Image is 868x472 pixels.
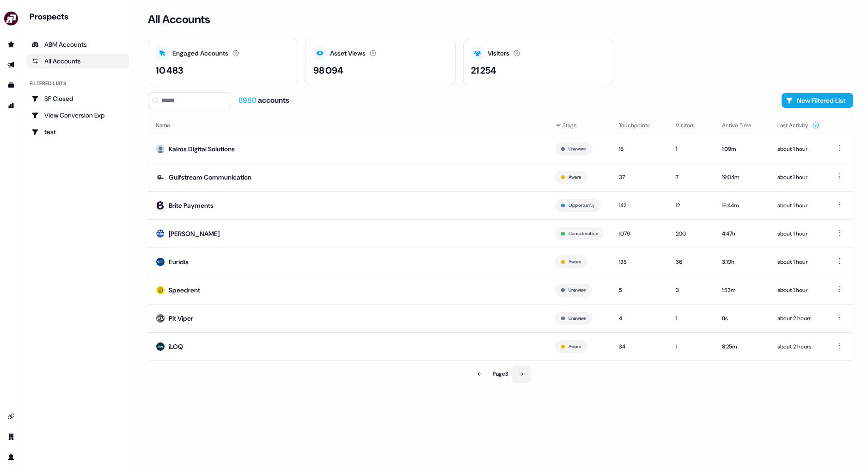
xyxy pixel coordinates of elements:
div: Speedrent [169,286,200,295]
h3: All Accounts [148,12,210,26]
div: 8:25m [722,342,763,351]
div: 36 [676,257,707,267]
button: Aware [568,342,581,351]
div: about 2 hours [777,342,819,351]
div: Prospects [30,11,129,22]
div: about 1 hour [777,257,819,267]
div: Euridis [169,257,189,267]
div: 7 [676,173,707,182]
button: Aware [568,173,581,181]
button: Unaware [568,145,586,153]
div: 12 [676,201,707,210]
div: Pit Viper [169,314,193,323]
a: Go to attribution [4,98,18,113]
div: accounts [238,95,289,106]
div: [PERSON_NAME] [169,229,220,238]
div: 10 483 [156,63,183,77]
a: Go to test [26,124,129,139]
div: 16:44m [722,201,763,210]
div: about 1 hour [777,144,819,154]
div: 37 [619,173,661,182]
div: SF Closed [31,94,123,103]
div: 4 [619,314,661,323]
a: Go to View Conversion Exp [26,108,129,123]
div: Filtered lists [30,80,66,87]
button: Consideration [568,230,598,238]
button: Opportunity [568,201,595,210]
div: 4:47h [722,229,763,238]
div: Page 3 [493,369,508,379]
div: Engaged Accounts [172,49,228,58]
button: Unaware [568,314,586,323]
th: Name [148,116,548,135]
div: about 1 hour [777,201,819,210]
a: Go to profile [4,450,18,465]
button: Active Time [722,117,763,134]
div: Asset Views [330,49,366,58]
div: 98 094 [313,63,343,77]
div: about 1 hour [777,286,819,295]
div: 34 [619,342,661,351]
div: iLOQ [169,342,183,351]
div: 19:04m [722,173,763,182]
div: 5 [619,286,661,295]
button: Touchpoints [619,117,661,134]
button: Last Activity [777,117,819,134]
div: All Accounts [31,56,123,66]
div: 1079 [619,229,661,238]
div: Brite Payments [169,201,214,210]
button: Aware [568,258,581,266]
div: 200 [676,229,707,238]
div: about 1 hour [777,229,819,238]
div: 1:53m [722,286,763,295]
div: 3:10h [722,257,763,267]
a: ABM Accounts [26,37,129,52]
div: Gulfstream Communication [169,173,251,182]
div: 1:09m [722,144,763,154]
button: Visitors [676,117,706,134]
a: Go to templates [4,78,18,93]
a: Go to outbound experience [4,57,18,72]
a: All accounts [26,54,129,68]
a: Go to SF Closed [26,91,129,106]
div: 142 [619,201,661,210]
div: 15 [619,144,661,154]
a: Go to prospects [4,37,18,52]
div: 1 [676,314,707,323]
a: Go to integrations [4,409,18,424]
div: ABM Accounts [31,40,123,49]
button: New Filtered List [782,93,853,108]
div: 1 [676,342,707,351]
div: Visitors [488,49,509,58]
div: 21 254 [471,63,496,77]
button: Unaware [568,286,586,294]
div: 8s [722,314,763,323]
div: about 1 hour [777,173,819,182]
div: 135 [619,257,661,267]
div: Kairos Digital Solutions [169,144,235,154]
div: test [31,127,123,137]
div: Stage [555,121,604,130]
div: View Conversion Exp [31,111,123,120]
div: 1 [676,144,707,154]
div: about 2 hours [777,314,819,323]
div: 3 [676,286,707,295]
a: Go to team [4,429,18,444]
span: 8980 [238,95,258,105]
